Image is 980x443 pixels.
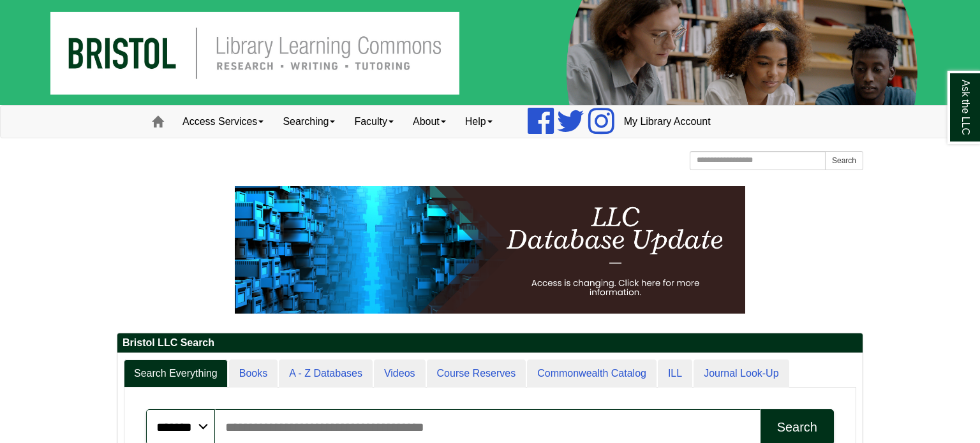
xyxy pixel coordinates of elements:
[403,106,456,138] a: About
[614,106,720,138] a: My Library Account
[173,106,273,138] a: Access Services
[117,333,863,353] h2: Bristol LLC Search
[279,359,373,388] a: A - Z Databases
[694,359,789,388] a: Journal Look-Up
[825,151,863,170] button: Search
[229,359,278,388] a: Books
[527,359,657,388] a: Commonwealth Catalog
[345,106,403,138] a: Faculty
[456,106,502,138] a: Help
[658,359,692,388] a: ILL
[124,359,228,388] a: Search Everything
[777,420,817,435] div: Search
[235,186,745,314] img: HTML tutorial
[374,359,426,388] a: Videos
[427,359,526,388] a: Course Reserves
[273,106,345,138] a: Searching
